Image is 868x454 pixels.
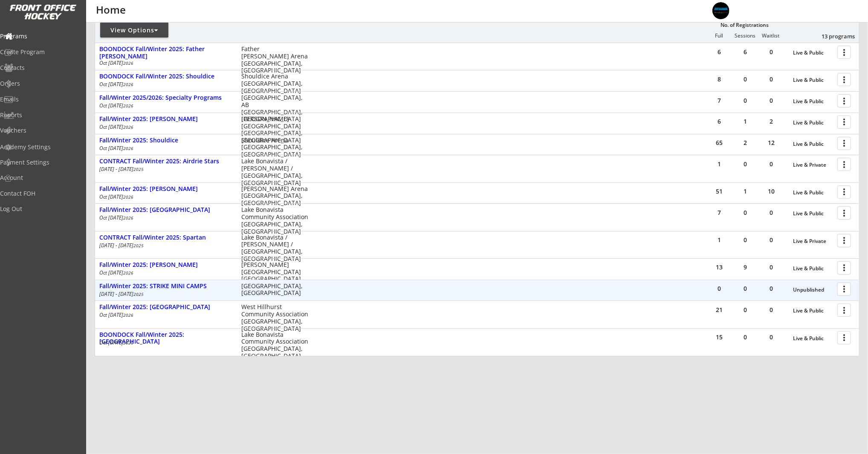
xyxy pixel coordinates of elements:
[99,261,232,269] div: Fall/Winter 2025: [PERSON_NAME]
[732,161,758,167] div: 0
[99,61,230,66] div: Oct [DATE]
[99,158,232,165] div: CONTRACT Fall/Winter 2025: Airdrie Stars
[732,49,758,55] div: 6
[837,206,851,220] button: more_vert
[99,116,232,123] div: Fall/Winter 2025: [PERSON_NAME]
[732,307,758,313] div: 0
[758,286,784,292] div: 0
[793,335,833,341] div: Live & Public
[837,185,851,199] button: more_vert
[758,264,784,270] div: 0
[837,73,851,86] button: more_vert
[99,194,230,200] div: Oct [DATE]
[732,210,758,216] div: 0
[732,98,758,104] div: 0
[706,286,732,292] div: 0
[732,33,758,39] div: Sessions
[793,50,833,56] div: Live & Public
[706,334,732,340] div: 15
[793,162,833,168] div: Live & Private
[793,120,833,126] div: Live & Public
[706,98,732,104] div: 7
[732,264,758,270] div: 9
[732,140,758,146] div: 2
[837,137,851,150] button: more_vert
[706,188,732,194] div: 51
[837,261,851,275] button: more_vert
[99,146,230,151] div: Oct [DATE]
[793,287,833,293] div: Unpublished
[837,94,851,107] button: more_vert
[123,81,133,87] em: 2026
[99,124,230,130] div: Oct [DATE]
[758,334,784,340] div: 0
[837,304,851,317] button: more_vert
[758,98,784,104] div: 0
[837,331,851,344] button: more_vert
[793,266,833,272] div: Live & Public
[837,158,851,171] button: more_vert
[123,145,133,151] em: 2026
[99,73,232,80] div: BOONDOCK Fall/Winter 2025: Shouldice
[99,340,230,345] div: Oct [DATE]
[758,161,784,167] div: 0
[241,137,308,158] div: Shouldice Arena [GEOGRAPHIC_DATA], [GEOGRAPHIC_DATA]
[99,283,232,290] div: Fall/Winter 2025: STRIKE MINI CAMPS
[758,49,784,55] div: 0
[241,234,308,263] div: Lake Bonavista / [PERSON_NAME] / [GEOGRAPHIC_DATA], [GEOGRAPHIC_DATA]
[837,46,851,59] button: more_vert
[133,243,144,249] em: 2025
[99,215,230,220] div: Oct [DATE]
[758,33,784,39] div: Waitlist
[732,119,758,124] div: 1
[810,32,855,40] div: 13 programs
[241,331,308,360] div: Lake Bonavista Community Association [GEOGRAPHIC_DATA], [GEOGRAPHIC_DATA]
[123,312,133,318] em: 2026
[706,264,732,270] div: 13
[123,60,133,66] em: 2026
[793,190,833,196] div: Live & Public
[99,312,230,318] div: Oct [DATE]
[99,137,232,144] div: Fall/Winter 2025: Shouldice
[837,283,851,296] button: more_vert
[837,116,851,129] button: more_vert
[241,304,308,332] div: West Hillhurst Community Association [GEOGRAPHIC_DATA], [GEOGRAPHIC_DATA]
[99,234,232,241] div: CONTRACT Fall/Winter 2025: Spartan
[718,22,771,28] div: No. of Registrations
[706,140,732,146] div: 65
[793,98,833,104] div: Live & Public
[732,286,758,292] div: 0
[241,116,308,144] div: [PERSON_NAME][GEOGRAPHIC_DATA] [GEOGRAPHIC_DATA], [GEOGRAPHIC_DATA]
[241,94,308,123] div: [GEOGRAPHIC_DATA], AB [GEOGRAPHIC_DATA], [GEOGRAPHIC_DATA]
[99,94,232,101] div: Fall/Winter 2025/2026: Specialty Programs
[123,340,133,346] em: 2026
[241,283,308,297] div: [GEOGRAPHIC_DATA], [GEOGRAPHIC_DATA]
[706,237,732,243] div: 1
[241,73,308,94] div: Shouldice Arena [GEOGRAPHIC_DATA], [GEOGRAPHIC_DATA]
[732,334,758,340] div: 0
[758,210,784,216] div: 0
[123,124,133,130] em: 2026
[99,292,230,297] div: [DATE] - [DATE]
[241,46,308,74] div: Father [PERSON_NAME] Arena [GEOGRAPHIC_DATA], [GEOGRAPHIC_DATA]
[732,76,758,82] div: 0
[706,161,732,167] div: 1
[793,308,833,314] div: Live & Public
[123,215,133,221] em: 2026
[123,270,133,276] em: 2026
[793,141,833,147] div: Live & Public
[758,76,784,82] div: 0
[758,307,784,313] div: 0
[123,103,133,109] em: 2026
[241,206,308,235] div: Lake Bonavista Community Association [GEOGRAPHIC_DATA], [GEOGRAPHIC_DATA]
[133,166,144,172] em: 2025
[99,167,230,172] div: [DATE] - [DATE]
[793,238,833,244] div: Live & Private
[99,270,230,275] div: Oct [DATE]
[123,194,133,200] em: 2026
[133,291,144,297] em: 2025
[732,237,758,243] div: 0
[793,211,833,217] div: Live & Public
[758,237,784,243] div: 0
[706,119,732,124] div: 6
